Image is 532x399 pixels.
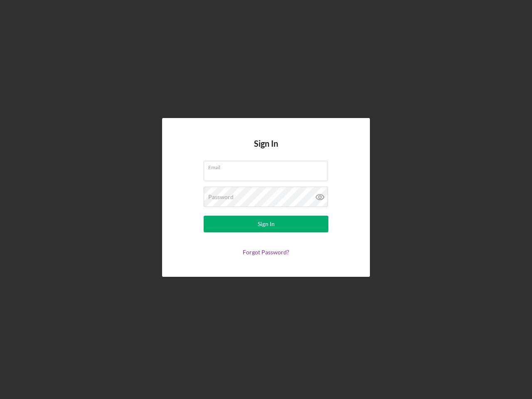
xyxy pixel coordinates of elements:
[208,194,234,200] label: Password
[258,216,275,232] div: Sign In
[208,161,328,170] label: Email
[254,139,278,161] h4: Sign In
[243,249,289,256] a: Forgot Password?
[204,216,328,232] button: Sign In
